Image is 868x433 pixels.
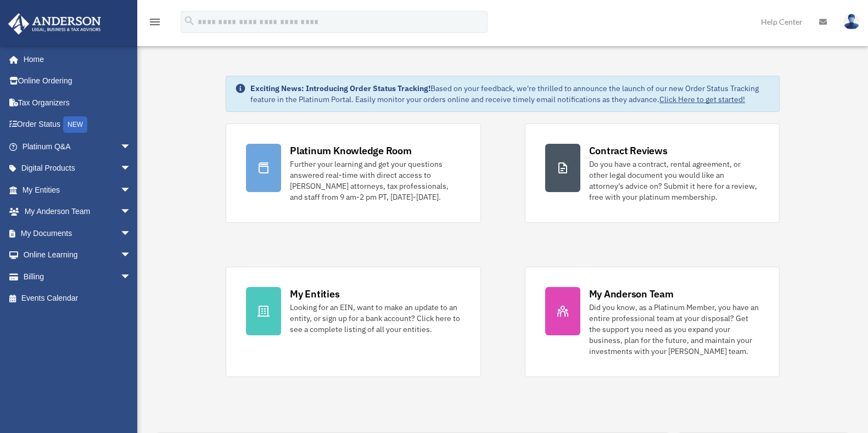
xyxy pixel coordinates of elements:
div: Platinum Knowledge Room [290,144,412,158]
img: User Pic [843,14,860,30]
strong: Exciting News: Introducing Order Status Tracking! [250,83,430,93]
a: Platinum Q&Aarrow_drop_down [8,136,148,158]
span: arrow_drop_down [120,244,142,267]
a: Platinum Knowledge Room Further your learning and get your questions answered real-time with dire... [226,123,480,223]
div: My Anderson Team [589,287,674,301]
a: Home [8,48,142,70]
a: Events Calendar [8,288,148,310]
i: search [183,15,195,27]
div: NEW [63,116,87,133]
a: Online Ordering [8,70,148,92]
a: My Anderson Teamarrow_drop_down [8,201,148,223]
a: Online Learningarrow_drop_down [8,244,148,266]
a: menu [148,19,161,29]
a: Billingarrow_drop_down [8,266,148,288]
img: Anderson Advisors Platinum Portal [5,13,104,35]
a: My Entitiesarrow_drop_down [8,179,148,201]
div: Looking for an EIN, want to make an update to an entity, or sign up for a bank account? Click her... [290,302,460,335]
a: Digital Productsarrow_drop_down [8,158,148,179]
i: menu [148,15,161,29]
a: Order StatusNEW [8,114,148,136]
span: arrow_drop_down [120,158,142,180]
a: Click Here to get started! [659,94,745,104]
div: Further your learning and get your questions answered real-time with direct access to [PERSON_NAM... [290,159,460,203]
a: My Documentsarrow_drop_down [8,222,148,244]
span: arrow_drop_down [120,201,142,223]
div: Do you have a contract, rental agreement, or other legal document you would like an attorney's ad... [589,159,759,203]
div: Did you know, as a Platinum Member, you have an entire professional team at your disposal? Get th... [589,302,759,357]
a: My Anderson Team Did you know, as a Platinum Member, you have an entire professional team at your... [525,267,780,377]
a: My Entities Looking for an EIN, want to make an update to an entity, or sign up for a bank accoun... [226,267,480,377]
a: Contract Reviews Do you have a contract, rental agreement, or other legal document you would like... [525,123,780,223]
span: arrow_drop_down [120,136,142,158]
a: Tax Organizers [8,92,148,114]
div: My Entities [290,287,339,301]
div: Based on your feedback, we're thrilled to announce the launch of our new Order Status Tracking fe... [250,83,770,105]
span: arrow_drop_down [120,266,142,288]
span: arrow_drop_down [120,222,142,245]
span: arrow_drop_down [120,179,142,201]
div: Contract Reviews [589,144,668,158]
